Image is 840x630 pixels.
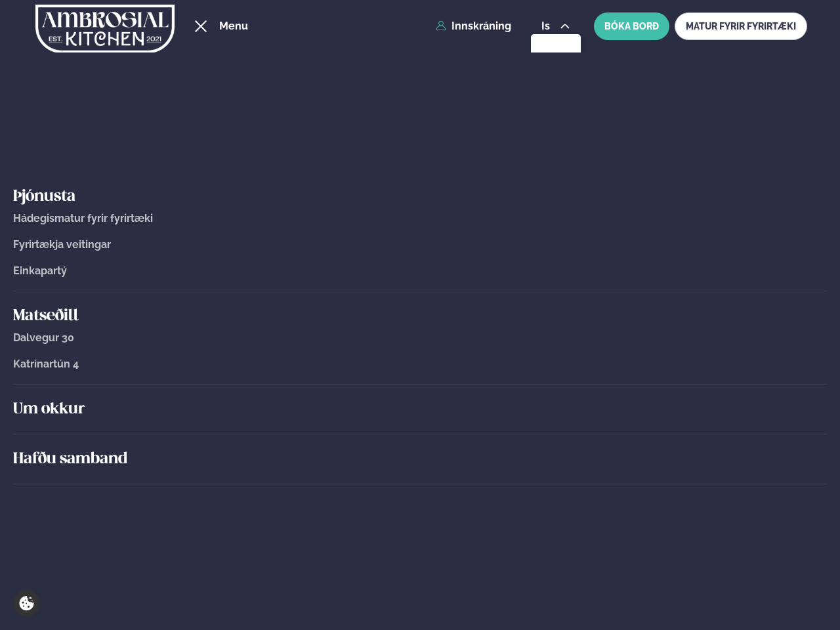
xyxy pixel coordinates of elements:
a: Innskráning [436,20,511,32]
span: Dalvegur 30 [13,331,74,344]
span: Hádegismatur fyrir fyrirtæki [13,212,153,224]
a: Einkapartý [13,265,827,277]
a: Katrínartún 4 [13,358,827,370]
a: Hafðu samband [13,449,827,470]
a: Hádegismatur fyrir fyrirtæki [13,213,827,224]
a: MATUR FYRIR FYRIRTÆKI [675,12,807,40]
a: Dalvegur 30 [13,332,827,344]
a: Um okkur [13,399,827,420]
span: Einkapartý [13,264,67,277]
span: is [541,21,554,31]
span: Fyrirtækja veitingar [13,238,111,251]
a: Cookie settings [13,590,40,617]
button: is [531,21,580,31]
button: BÓKA BORÐ [594,12,669,40]
a: Fyrirtækja veitingar [13,239,827,251]
a: Þjónusta [13,186,827,207]
a: Matseðill [13,306,827,327]
button: hamburger [193,18,209,34]
img: logo [35,2,175,56]
span: Katrínartún 4 [13,358,79,370]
